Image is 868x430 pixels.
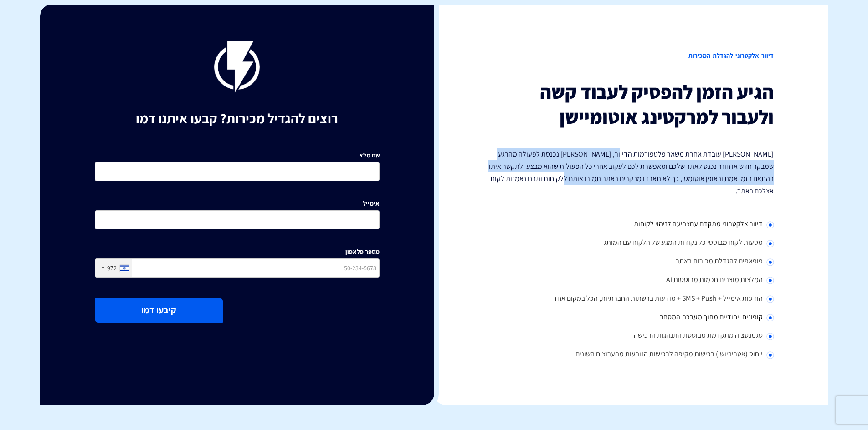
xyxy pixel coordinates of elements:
[489,253,774,271] li: פופאפים להגדלת מכירות באתר
[363,199,380,208] label: אימייל
[95,259,132,277] div: Israel (‫ישראל‬‎): +972
[634,219,690,228] span: צביעה לזיהוי לקוחות
[489,290,774,309] li: הודעות אימייל + SMS + Push + מודעות ברשתות החברתיות, הכל במקום אחד
[660,312,763,322] span: קופונים ייחודיים מתוך מערכת המסחר
[214,41,260,93] img: flashy-black.png
[489,327,774,345] li: סגמנטציה מתקדמת מבוססת התנהגות הרכישה
[489,148,774,197] p: [PERSON_NAME] עובדת אחרת משאר פלטפורמות הדיוור, [PERSON_NAME] נכנסת לפעולה מהרגע שמבקר חדש או חוז...
[489,345,774,364] li: ייחוס (אטריביושן) רכישות מקיפה לרכישות הנובעות מהערוצים השונים
[359,151,380,160] label: שם מלא
[489,271,774,290] li: המלצות מוצרים חכמות מבוססות AI
[690,219,763,228] span: דיוור אלקטרוני מתקדם עם
[95,298,223,322] button: קיבעו דמו
[345,247,380,256] label: מספר פלאפון
[489,80,774,129] h3: הגיע הזמן להפסיק לעבוד קשה ולעבור למרקטינג אוטומיישן
[489,41,774,71] h2: דיוור אלקטרוני להגדלת המכירות
[489,234,774,253] li: מסעות לקוח מבוססי כל נקודות המגע של הלקוח עם המותג
[95,258,380,278] input: 50-234-5678
[95,111,380,126] h1: רוצים להגדיל מכירות? קבעו איתנו דמו
[107,263,120,273] div: +972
